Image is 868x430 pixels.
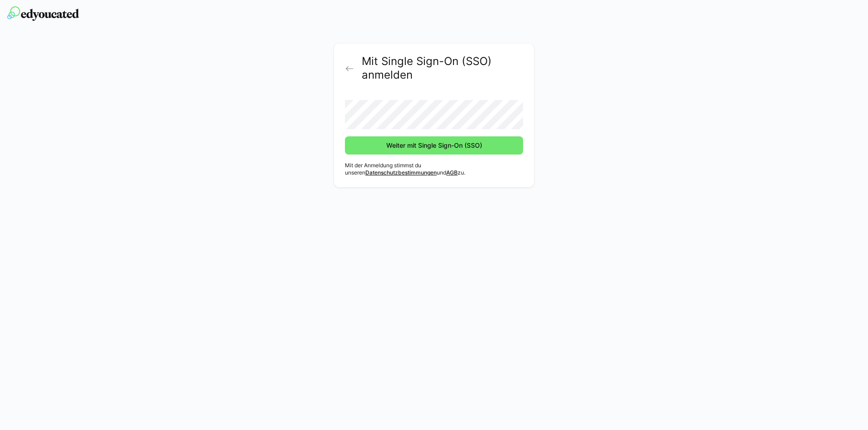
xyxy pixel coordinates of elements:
h2: Mit Single Sign-On (SSO) anmelden [362,55,523,82]
span: Weiter mit Single Sign-On (SSO) [385,141,484,150]
a: Datenschutzbestimmungen [365,169,437,176]
img: edyoucated [7,6,79,21]
p: Mit der Anmeldung stimmst du unseren und zu. [345,162,523,176]
button: Weiter mit Single Sign-On (SSO) [345,136,523,155]
a: AGB [446,169,458,176]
